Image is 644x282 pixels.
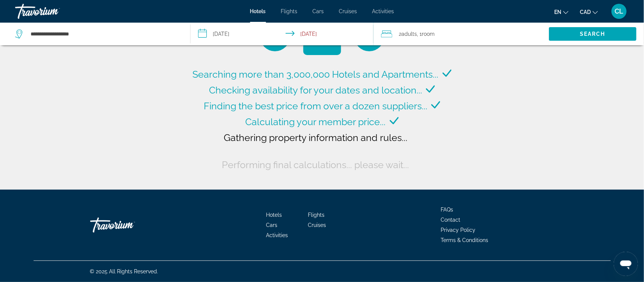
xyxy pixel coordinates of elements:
[266,212,282,218] a: Hotels
[308,222,326,228] a: Cruises
[209,84,422,96] span: Checking availability for your dates and location...
[224,132,407,143] span: Gathering property information and rules...
[614,252,638,276] iframe: Bouton de lancement de la fenêtre de messagerie
[372,8,394,14] a: Activities
[441,237,489,243] a: Terms & Conditions
[615,8,624,15] span: CL
[580,31,606,37] span: Search
[373,23,549,45] button: Travelers: 2 adults, 0 children
[15,2,91,21] a: Travorium
[417,29,435,39] span: , 1
[250,8,266,14] a: Hotels
[580,9,591,15] span: CAD
[246,116,386,127] span: Calculating your member price...
[441,227,476,233] a: Privacy Policy
[193,69,439,80] span: Searching more than 3,000,000 Hotels and Apartments...
[549,27,636,41] button: Search
[441,217,461,223] a: Contact
[266,232,288,238] a: Activities
[441,207,453,213] a: FAQs
[30,28,179,40] input: Search hotel destination
[339,8,357,14] a: Cruises
[554,6,569,17] button: Change language
[580,6,598,17] button: Change currency
[554,9,561,15] span: en
[90,268,158,274] span: © 2025 All Rights Reserved.
[422,31,435,37] span: Room
[609,3,629,19] button: User Menu
[191,23,373,45] button: Select check in and out date
[308,212,324,218] a: Flights
[204,100,427,112] span: Finding the best price from over a dozen suppliers...
[90,214,166,236] a: Go Home
[313,8,324,14] a: Cars
[399,29,417,39] span: 2
[402,31,417,37] span: Adults
[281,8,298,14] a: Flights
[222,159,409,170] span: Performing final calculations... please wait...
[266,222,277,228] a: Cars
